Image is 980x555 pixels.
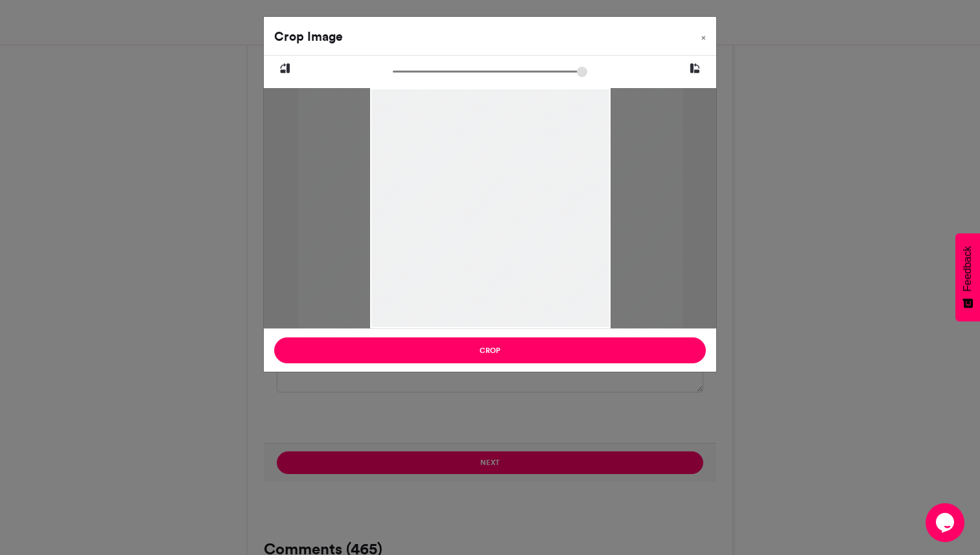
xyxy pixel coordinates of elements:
button: Feedback - Show survey [955,233,980,321]
iframe: chat widget [926,503,967,542]
h4: Crop Image [274,27,343,46]
span: × [701,34,706,41]
button: Close [691,17,716,53]
span: Feedback [962,246,974,291]
button: Crop [274,337,706,363]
